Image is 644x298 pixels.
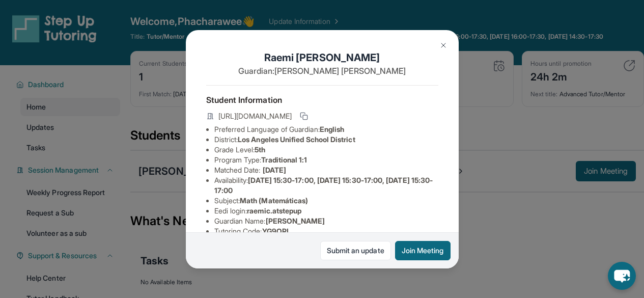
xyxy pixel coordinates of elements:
a: Submit an update [320,241,391,260]
li: Eedi login : [214,206,438,216]
span: [DATE] 15:30-17:00, [DATE] 15:30-17:00, [DATE] 15:30-17:00 [214,176,433,195]
li: Preferred Language of Guardian: [214,124,438,134]
span: [DATE] [263,166,286,174]
li: Subject : [214,196,438,206]
span: [PERSON_NAME] [266,216,325,225]
span: Math (Matemáticas) [240,196,308,205]
h4: Student Information [206,94,438,106]
button: chat-button [608,262,636,290]
li: Guardian Name : [214,216,438,226]
li: Tutoring Code : [214,226,438,236]
span: English [320,125,345,133]
span: YG9ORI [262,227,289,235]
h1: Raemi [PERSON_NAME] [206,50,438,65]
li: District: [214,134,438,145]
button: Copy link [298,110,310,122]
li: Grade Level: [214,145,438,155]
span: Traditional 1:1 [261,155,307,164]
img: Close Icon [439,41,447,49]
span: 5th [255,145,265,154]
li: Matched Date: [214,165,438,175]
p: Guardian: [PERSON_NAME] [PERSON_NAME] [206,65,438,77]
span: Los Angeles Unified School District [238,135,355,144]
span: raemic.atstepup [247,206,301,215]
li: Program Type: [214,155,438,165]
span: [URL][DOMAIN_NAME] [218,111,292,121]
button: Join Meeting [395,241,451,260]
li: Availability: [214,175,438,196]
